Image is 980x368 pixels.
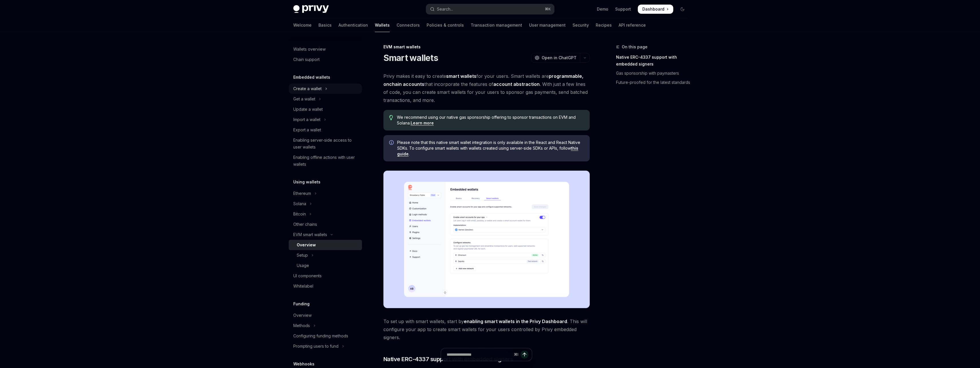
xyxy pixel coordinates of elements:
a: Support [615,6,631,12]
span: Open in ChatGPT [542,55,577,61]
h5: Funding [293,300,310,307]
a: Wallets overview [289,44,362,54]
button: Toggle Import a wallet section [289,114,362,125]
svg: Tip [389,115,393,120]
div: Wallets overview [293,46,326,53]
svg: Info [389,140,395,146]
a: Welcome [293,18,312,32]
a: Configuring funding methods [289,331,362,341]
div: Overview [297,242,316,248]
a: Update a wallet [289,104,362,114]
a: enabling smart wallets in the Privy Dashboard [464,318,567,325]
span: We recommend using our native gas sponsorship offering to sponsor transactions on EVM and Solana. [397,114,584,126]
div: Prompting users to fund [293,343,338,350]
a: Transaction management [471,18,522,32]
button: Toggle Get a wallet section [289,94,362,104]
input: Ask a question... [447,348,512,361]
button: Toggle Setup section [289,250,362,260]
div: Configuring funding methods [293,333,348,339]
a: Connectors [397,18,420,32]
div: Methods [293,322,310,329]
a: Usage [289,260,362,271]
a: Demo [597,6,608,12]
a: User management [529,18,566,32]
button: Toggle EVM smart wallets section [289,229,362,240]
button: Toggle Prompting users to fund section [289,341,362,351]
a: Export a wallet [289,125,362,135]
a: Future-proofed for the latest standards [616,78,692,87]
div: Ethereum [293,190,311,197]
a: Gas sponsorship with paymasters [616,69,692,78]
a: UI components [289,271,362,281]
a: Dashboard [638,5,673,14]
div: Other chains [293,221,317,228]
a: Authentication [338,18,368,32]
div: Export a wallet [293,126,321,133]
div: EVM smart wallets [383,44,590,50]
strong: smart wallets [446,73,476,79]
a: Enabling server-side access to user wallets [289,135,362,152]
h5: Using wallets [293,179,320,185]
span: On this page [622,43,648,50]
div: Create a wallet [293,85,322,92]
button: Toggle Create a wallet section [289,84,362,94]
div: Import a wallet [293,116,320,123]
h5: Webhooks [293,361,314,367]
span: Dashboard [642,6,664,12]
button: Toggle Solana section [289,199,362,209]
div: Setup [297,252,308,259]
a: Basics [318,18,332,32]
a: Recipes [596,18,612,32]
button: Toggle dark mode [678,5,687,14]
a: API reference [619,18,646,32]
div: Usage [297,262,309,269]
div: Chain support [293,56,320,63]
span: Privy makes it easy to create for your users. Smart wallets are that incorporate the features of ... [383,72,590,104]
button: Toggle Ethereum section [289,188,362,199]
div: EVM smart wallets [293,231,327,238]
img: Sample enable smart wallets [383,171,590,308]
button: Open in ChatGPT [531,53,580,63]
div: Whitelabel [293,283,313,290]
h5: Embedded wallets [293,74,330,81]
a: Wallets [375,18,390,32]
button: Send message [520,351,528,359]
div: Enabling offline actions with user wallets [293,154,359,168]
a: Security [573,18,589,32]
span: To set up with smart wallets, start by . This will configure your app to create smart wallets for... [383,317,590,341]
a: Chain support [289,54,362,65]
a: Whitelabel [289,281,362,291]
h1: Smart wallets [383,53,438,63]
a: Policies & controls [427,18,464,32]
img: dark logo [293,5,329,13]
div: Get a wallet [293,96,315,102]
div: Bitcoin [293,211,306,217]
a: Other chains [289,219,362,229]
span: Please note that this native smart wallet integration is only available in the React and React Na... [397,140,584,157]
span: ⌘ K [545,7,551,11]
div: Search... [437,6,453,13]
a: Learn more [411,120,434,126]
a: Overview [289,310,362,320]
button: Toggle Methods section [289,320,362,331]
button: Toggle Bitcoin section [289,209,362,219]
div: Overview [293,312,312,319]
div: Solana [293,200,306,207]
div: Update a wallet [293,106,323,113]
div: UI components [293,272,322,279]
a: Overview [289,240,362,250]
button: Open search [426,4,554,14]
a: Native ERC-4337 support with embedded signers [616,53,692,69]
div: Enabling server-side access to user wallets [293,137,359,151]
a: account abstraction [493,81,540,87]
a: Enabling offline actions with user wallets [289,152,362,169]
